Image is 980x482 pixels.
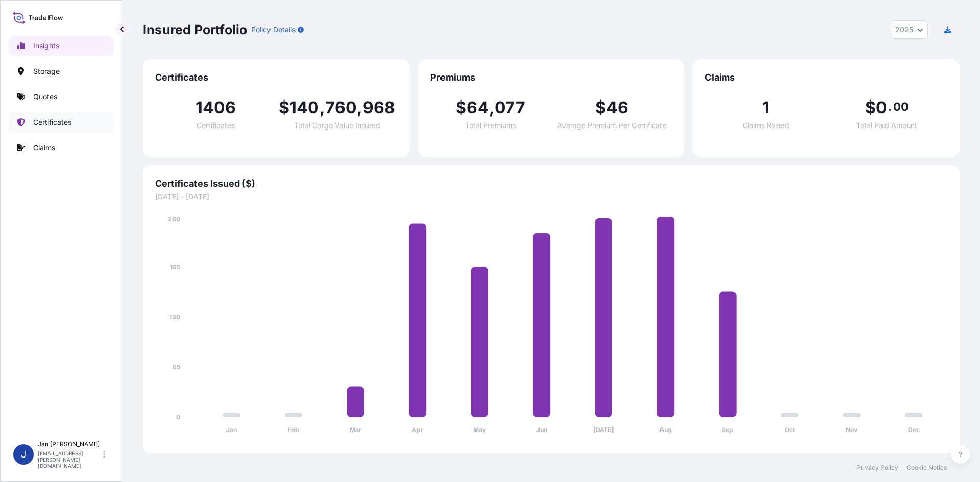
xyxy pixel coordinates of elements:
a: Cookie Notice [906,464,947,472]
tspan: Apr [412,426,423,434]
tspan: May [473,426,486,434]
button: Year Selector [891,20,928,39]
span: Certificates [155,71,398,84]
span: , [489,99,495,116]
span: 760 [325,99,357,116]
span: , [320,99,325,116]
span: Certificates [197,122,235,129]
span: 2025 [895,24,913,35]
span: 968 [363,99,396,116]
span: Certificates Issued ($) [155,177,947,190]
tspan: 65 [173,363,180,371]
span: Claims [705,71,947,84]
tspan: Oct [785,426,795,434]
p: Policy Details [251,24,296,35]
p: Claims [33,143,55,153]
p: Jan [PERSON_NAME] [38,440,101,448]
tspan: 0 [176,413,180,421]
span: [DATE] - [DATE] [155,192,947,202]
tspan: Jun [536,426,547,434]
p: Storage [33,66,60,77]
span: $ [456,99,467,116]
tspan: 195 [170,263,180,271]
a: Privacy Policy [856,464,898,472]
tspan: Jan [226,426,237,434]
a: Claims [9,138,114,158]
span: Claims Raised [743,122,789,129]
tspan: Mar [350,426,361,434]
tspan: [DATE] [593,426,614,434]
span: 46 [606,99,628,116]
span: $ [865,99,876,116]
span: $ [595,99,606,116]
span: 00 [893,103,909,111]
tspan: Sep [722,426,733,434]
p: Insights [33,41,59,51]
tspan: Nov [846,426,858,434]
span: Average Premium Per Certificate [557,122,667,129]
a: Insights [9,36,114,56]
span: Total Paid Amount [856,122,917,129]
span: J [21,449,26,460]
span: 140 [289,99,320,116]
tspan: Feb [288,426,299,434]
a: Storage [9,61,114,82]
tspan: Aug [659,426,672,434]
tspan: 130 [169,313,180,321]
p: [EMAIL_ADDRESS][PERSON_NAME][DOMAIN_NAME] [38,450,101,469]
span: 64 [467,99,488,116]
span: Premiums [430,71,673,84]
span: , [357,99,362,116]
p: Certificates [33,117,71,128]
p: Insured Portfolio [143,21,247,38]
span: 077 [495,99,526,116]
span: . [888,103,892,111]
span: 0 [876,99,887,116]
span: Total Premiums [465,122,516,129]
span: 1406 [195,99,236,116]
tspan: 260 [168,215,180,223]
span: $ [279,99,289,116]
a: Certificates [9,112,114,133]
a: Quotes [9,87,114,107]
span: Total Cargo Value Insured [294,122,380,129]
p: Quotes [33,92,57,102]
tspan: Dec [908,426,920,434]
span: 1 [762,99,769,116]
